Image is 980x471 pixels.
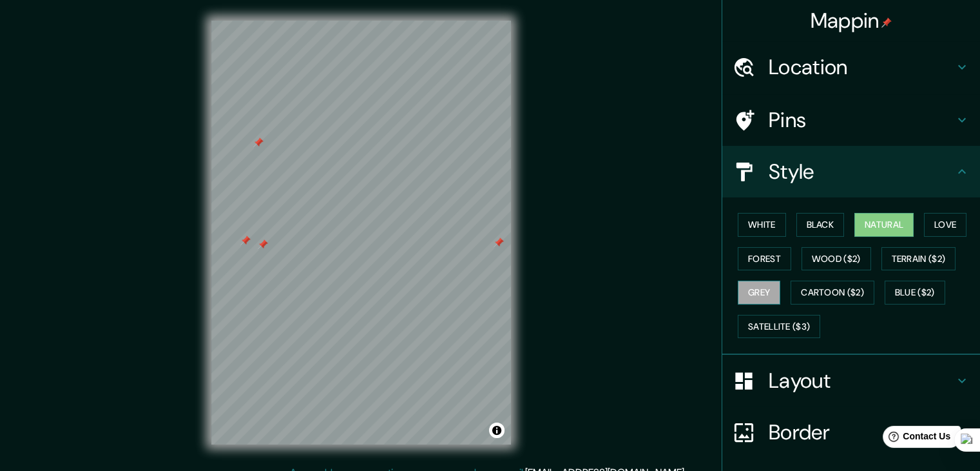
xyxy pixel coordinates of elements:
div: Style [722,146,980,197]
button: Terrain ($2) [881,247,956,271]
h4: Location [769,54,954,80]
h4: Border [769,419,954,445]
button: Wood ($2) [802,247,871,271]
img: pin-icon.png [881,17,892,28]
button: Love [924,213,966,237]
button: Grey [738,281,780,305]
div: Location [722,41,980,93]
h4: Layout [769,368,954,394]
h4: Style [769,159,954,185]
h4: Mappin [811,8,892,34]
iframe: Help widget launcher [865,421,966,457]
div: Pins [722,94,980,146]
button: Toggle attribution [489,423,504,438]
button: Natural [854,213,914,237]
button: Satellite ($3) [738,315,820,339]
h4: Pins [769,107,954,133]
div: Layout [722,355,980,406]
div: Border [722,406,980,458]
button: White [738,213,786,237]
button: Cartoon ($2) [791,281,874,305]
button: Black [796,213,845,237]
canvas: Map [211,21,511,445]
button: Blue ($2) [885,281,945,305]
button: Forest [738,247,791,271]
